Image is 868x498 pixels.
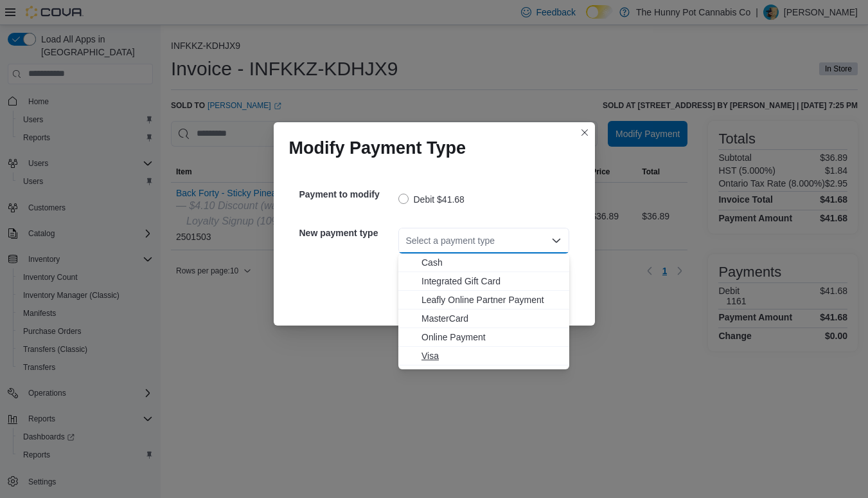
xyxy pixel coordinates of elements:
[398,254,569,365] div: Choose from the following options
[398,254,569,272] button: Cash
[421,275,562,288] span: Integrated Gift Card
[421,312,562,325] span: MasterCard
[406,233,407,248] input: Accessible screen reader label
[421,293,562,306] span: Leafly Online Partner Payment
[398,309,569,328] button: MasterCard
[551,235,562,246] button: Close list of options
[398,272,569,291] button: Integrated Gift Card
[421,256,562,269] span: Cash
[421,349,562,362] span: Visa
[577,125,592,140] button: Closes this modal window
[299,220,396,246] h5: New payment type
[398,328,569,347] button: Online Payment
[299,181,396,207] h5: Payment to modify
[421,331,562,344] span: Online Payment
[289,138,466,158] h1: Modify Payment Type
[398,347,569,365] button: Visa
[398,291,569,309] button: Leafly Online Partner Payment
[398,192,465,207] label: Debit $41.68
